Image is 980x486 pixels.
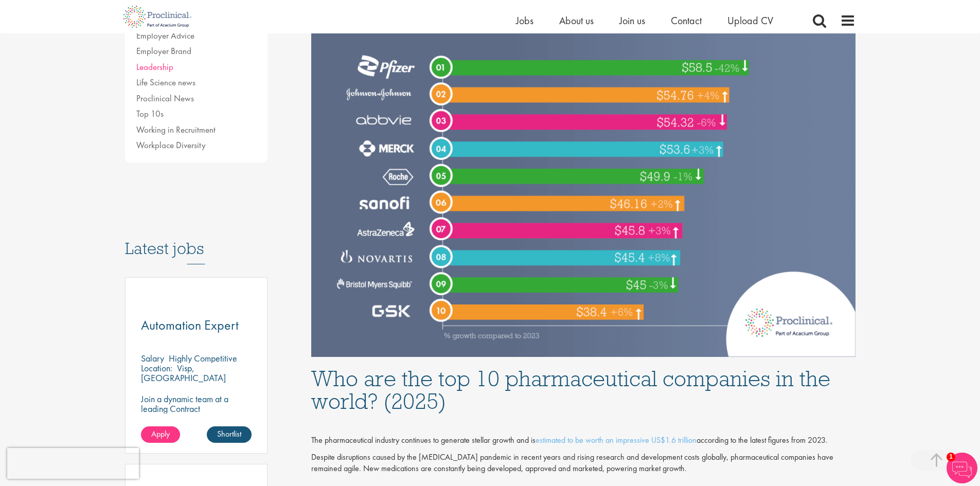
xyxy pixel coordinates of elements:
span: Automation Expert [141,316,239,334]
a: Upload CV [727,14,773,27]
p: Highly Competitive [169,352,237,364]
a: Workplace Diversity [136,139,206,151]
span: Apply [151,428,170,439]
span: 1 [947,453,955,461]
span: Location: [141,362,172,374]
a: Jobs [516,14,533,27]
span: Salary [141,352,164,364]
div: The pharmaceutical industry continues to generate stellar growth and is according to the latest f... [311,435,856,446]
a: Proclinical News [136,93,194,104]
a: About us [559,14,594,27]
a: Employer Brand [136,45,191,57]
a: Life Science news [136,77,195,88]
a: Automation Expert [141,319,252,332]
p: Despite disruptions caused by the [MEDICAL_DATA] pandemic in recent years and rising research and... [311,452,856,475]
a: Join us [619,14,645,27]
h3: Latest jobs [125,214,268,264]
a: Shortlist [207,426,252,443]
a: Working in Recruitment [136,124,216,135]
a: estimated to be worth an impressive US$1.6 trillion [536,435,697,445]
p: Join a dynamic team at a leading Contract Manufacturing Organisation (CMO) and contribute to grou... [141,394,252,453]
a: Apply [141,426,180,443]
p: Visp, [GEOGRAPHIC_DATA] [141,362,226,384]
a: Top 10s [136,108,164,119]
a: Leadership [136,61,173,73]
h1: Who are the top 10 pharmaceutical companies in the world? (2025) [311,367,856,412]
a: Employer Advice [136,30,194,41]
a: Contact [671,14,702,27]
img: Chatbot [947,453,977,483]
iframe: reCAPTCHA [7,448,139,479]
